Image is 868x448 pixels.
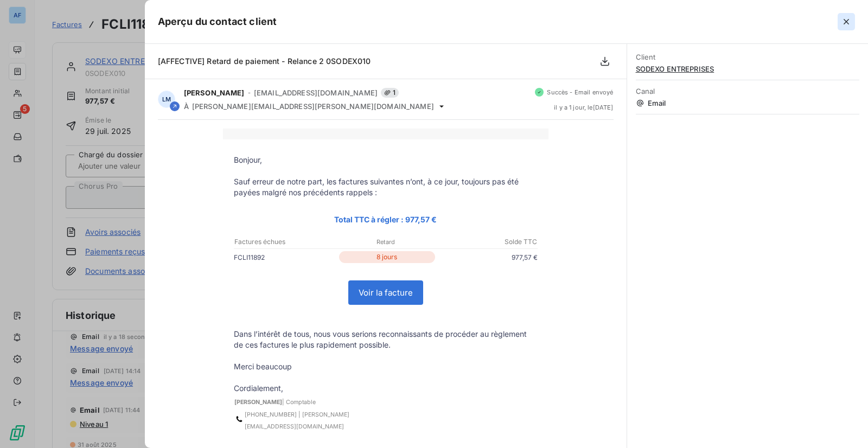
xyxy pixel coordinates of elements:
[554,104,613,111] span: il y a 1 jour , le [DATE]
[234,155,538,165] p: Bonjour,
[254,88,378,97] span: [EMAIL_ADDRESS][DOMAIN_NAME]
[158,91,175,108] div: LM
[245,411,349,430] span: [PHONE_NUMBER] | [PERSON_NAME][EMAIL_ADDRESS][DOMAIN_NAME]
[234,176,538,198] p: Sauf erreur de notre part, les factures suivantes n’ont, à ce jour, toujours pas été payées malgr...
[437,237,537,247] p: Solde TTC
[158,14,277,29] h5: Aperçu du contact client
[437,252,538,263] p: 977,57 €
[234,383,538,394] p: Cordialement,
[192,102,434,111] span: [PERSON_NAME][EMAIL_ADDRESS][PERSON_NAME][DOMAIN_NAME]
[831,411,857,437] iframe: Intercom live chat
[234,329,538,350] p: Dans l’intérêt de tous, nous vous serions reconnaissants de procéder au règlement de ces factures...
[248,89,251,96] span: -
[636,53,859,61] span: Client
[547,89,613,95] span: Succès - Email envoyé
[335,237,436,247] p: Retard
[381,88,399,98] span: 1
[636,87,859,95] span: Canal
[234,213,538,226] p: Total TTC à régler : 977,57 €
[349,281,423,304] a: Voir la facture
[636,65,859,73] span: SODEXO ENTREPRISES
[234,399,316,406] span: | Comptable
[234,361,538,372] p: Merci beaucoup
[158,56,371,66] span: [AFFECTIVE] Retard de paiement - Relance 2 0SODEX010
[184,88,245,97] span: [PERSON_NAME]
[184,102,189,111] span: À
[234,237,335,247] p: Factures échues
[234,252,337,263] p: FCLI11892
[636,99,859,107] span: Email
[234,399,282,406] strong: [PERSON_NAME]
[339,251,435,263] p: 8 jours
